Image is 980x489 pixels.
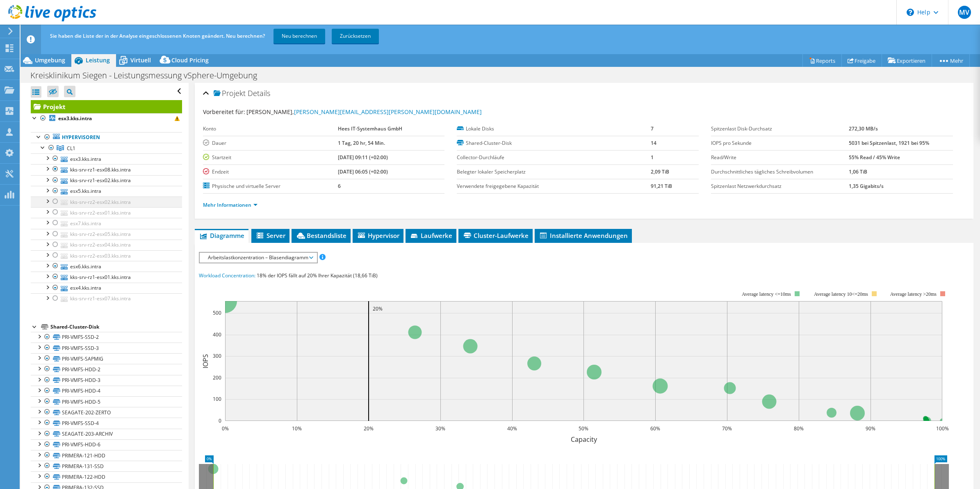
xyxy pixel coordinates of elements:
a: PRI-VMFS-HDD-4 [31,386,182,396]
label: Vorbereitet für: [203,108,245,116]
a: kks-srv-rz2-esx04.kks.intra [31,240,182,250]
a: PRI-VMFS-HDD-6 [31,439,182,450]
text: Capacity [570,435,597,444]
svg: \n [907,9,914,16]
text: 60% [650,425,660,432]
text: 90% [866,425,875,432]
text: Average latency >20ms [890,291,936,297]
label: Durchschnittliches tägliches Schreibvolumen [711,168,849,176]
text: 100 [213,395,221,402]
label: Konto [203,125,338,133]
span: Installierte Anwendungen [539,231,628,240]
a: PRIMERA-122-HDD [31,471,182,482]
text: 20% [364,425,374,432]
text: 80% [794,425,804,432]
span: Projekt [214,89,246,98]
label: Dauer [203,139,338,147]
b: 1,06 TiB [849,168,867,175]
b: 1 [651,154,654,161]
a: kks-srv-rz1-esx07.kks.intra [31,293,182,304]
a: PRI-VMFS-HDD-2 [31,364,182,375]
h1: Kreisklinikum Siegen - Leistungsmessung vSphere-Umgebung [27,71,270,80]
b: 7 [651,125,654,132]
a: PRI-VMFS-SSD-3 [31,343,182,353]
b: [DATE] 09:11 (+02:00) [338,154,388,161]
label: Endzeit [203,168,338,176]
label: IOPS pro Sekunde [711,139,849,147]
b: 1,35 Gigabits/s [849,183,884,190]
label: Collector-Durchläufe [457,153,651,162]
a: Hypervisoren [31,132,182,143]
a: PRI-VMFS-HDD-5 [31,396,182,407]
a: kks-srv-rz2-esx05.kks.intra [31,229,182,240]
text: 400 [213,331,221,338]
text: 100% [936,425,948,432]
a: SEAGATE-203-ARCHIV [31,429,182,439]
tspan: Average latency <=10ms [742,291,791,297]
a: esx4.kks.intra [31,283,182,293]
a: PRI-VMFS-SSD-2 [31,332,182,343]
a: kks-srv-rz1-esx02.kks.intra [31,175,182,186]
span: Hypervisor [357,231,399,240]
b: esx3.kks.intra [58,115,92,122]
a: Mehr [932,54,970,67]
span: Server [255,231,285,240]
label: Verwendete freigegebene Kapazität [457,182,651,190]
b: 14 [651,139,656,146]
b: 5031 bei Spitzenlast, 1921 bei 95% [849,139,929,146]
a: SEAGATE-202-ZERTO [31,407,182,418]
text: 500 [213,309,221,316]
b: 91,21 TiB [651,183,672,190]
span: Cluster-Laufwerke [463,231,529,240]
span: Sie haben die Liste der in der Analyse eingeschlossenen Knoten geändert. Neu berechnen? [50,32,265,39]
b: 6 [338,183,341,190]
text: 50% [579,425,588,432]
span: Bestandsliste [296,231,346,240]
a: PRI-VMFS-SAPMIG [31,353,182,364]
span: Leistung [86,56,110,64]
a: PRIMERA-131-SSD [31,461,182,471]
span: CL1 [67,145,75,152]
text: 0 [219,417,221,424]
a: Projekt [31,100,182,113]
a: Mehr Informationen [203,201,258,208]
text: 40% [507,425,517,432]
a: Neu berechnen [273,29,325,43]
a: esx5.kks.intra [31,186,182,197]
a: kks-srv-rz2-esx02.kks.intra [31,197,182,207]
a: kks-srv-rz2-esx03.kks.intra [31,250,182,261]
a: esx6.kks.intra [31,261,182,272]
a: PRI-VMFS-SSD-4 [31,418,182,428]
tspan: Average latency 10<=20ms [814,291,868,297]
b: Hees IT-Systemhaus GmbH [338,125,402,132]
a: kks-srv-rz1-esx01.kks.intra [31,272,182,282]
a: esx3.kks.intra [31,113,182,124]
span: Virtuell [130,56,151,64]
a: esx3.kks.intra [31,153,182,164]
a: Reports [802,54,842,67]
text: 300 [213,352,221,359]
a: PRIMERA-121-HDD [31,450,182,461]
span: Laufwerke [410,231,452,240]
b: [DATE] 06:05 (+02:00) [338,168,388,175]
span: Umgebung [35,56,65,64]
text: 30% [435,425,445,432]
b: 55% Read / 45% Write [849,154,900,161]
span: Arbeitslastkonzentration – Blasendiagramm [204,253,312,263]
a: Exportieren [882,54,932,67]
label: Spitzenlast Disk-Durchsatz [711,125,849,133]
a: [PERSON_NAME][EMAIL_ADDRESS][PERSON_NAME][DOMAIN_NAME] [294,108,482,116]
a: Freigabe [841,54,882,67]
text: IOPS [201,354,210,368]
text: 70% [722,425,732,432]
text: 200 [213,374,221,381]
label: Belegter lokaler Speicherplatz [457,168,651,176]
a: kks-srv-rz2-esx01.kks.intra [31,207,182,218]
label: Startzeit [203,153,338,162]
span: [PERSON_NAME], [246,108,482,116]
span: 18% der IOPS fällt auf 20% Ihrer Kapazität (18,66 TiB) [257,272,378,279]
text: 10% [292,425,302,432]
b: 272,30 MB/s [849,125,878,132]
a: CL1 [31,143,182,153]
label: Shared-Cluster-Disk [457,139,651,147]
